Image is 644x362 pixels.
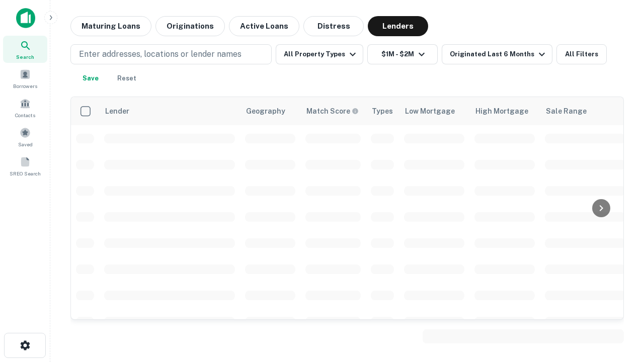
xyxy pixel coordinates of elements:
a: Borrowers [3,65,47,92]
span: Contacts [15,111,35,119]
a: SREO Search [3,152,47,179]
div: High Mortgage [475,105,528,117]
button: Active Loans [229,16,299,36]
button: Originated Last 6 Months [442,44,552,64]
button: $1M - $2M [367,44,438,64]
div: Geography [246,105,285,117]
th: Lender [99,97,240,125]
div: Originated Last 6 Months [450,48,548,60]
button: Maturing Loans [70,16,151,36]
th: Sale Range [540,97,630,125]
th: Low Mortgage [399,97,469,125]
button: Save your search to get updates of matches that match your search criteria. [74,68,107,88]
iframe: Chat Widget [594,282,644,330]
div: Low Mortgage [405,105,455,117]
button: All Property Types [276,44,363,64]
button: Reset [111,68,143,88]
img: capitalize-icon.png [16,8,35,28]
h6: Match Score [306,106,357,117]
button: Enter addresses, locations or lender names [70,44,272,64]
div: Lender [105,105,129,117]
div: Sale Range [546,105,587,117]
a: Search [3,36,47,63]
span: Search [16,53,34,61]
th: Capitalize uses an advanced AI algorithm to match your search with the best lender. The match sco... [300,97,366,125]
button: Distress [303,16,364,36]
button: Lenders [368,16,428,36]
span: SREO Search [10,169,41,177]
button: All Filters [556,44,607,64]
p: Enter addresses, locations or lender names [79,48,242,60]
th: Geography [240,97,300,125]
a: Saved [3,123,47,150]
span: Saved [18,140,33,148]
div: Capitalize uses an advanced AI algorithm to match your search with the best lender. The match sco... [306,106,359,117]
span: Borrowers [13,82,37,90]
button: Originations [155,16,225,36]
th: High Mortgage [469,97,540,125]
th: Types [366,97,399,125]
div: Types [372,105,393,117]
a: Contacts [3,94,47,121]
